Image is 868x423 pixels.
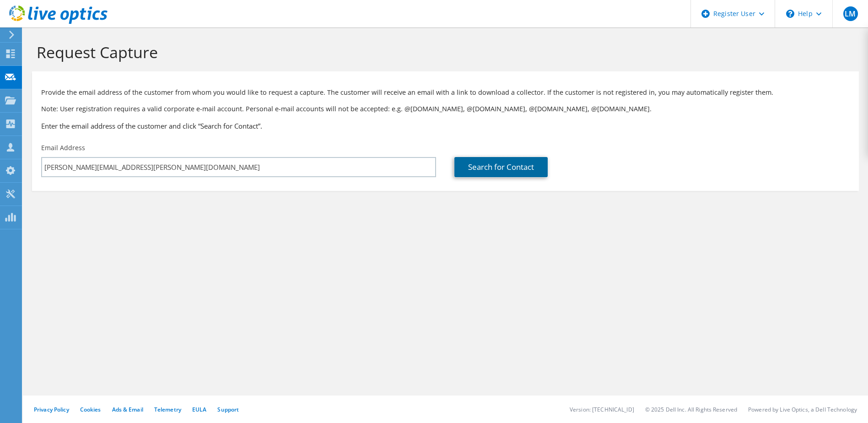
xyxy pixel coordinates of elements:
[217,406,239,413] a: Support
[41,143,85,152] label: Email Address
[34,406,69,413] a: Privacy Policy
[645,406,737,413] li: © 2025 Dell Inc. All Rights Reserved
[748,406,857,413] li: Powered by Live Optics, a Dell Technology
[112,406,143,413] a: Ads & Email
[192,406,206,413] a: EULA
[41,104,850,114] p: Note: User registration requires a valid corporate e-mail account. Personal e-mail accounts will ...
[41,87,850,98] p: Provide the email address of the customer from whom you would like to request a capture. The cust...
[80,406,101,413] a: Cookies
[41,121,850,131] h3: Enter the email address of the customer and click “Search for Contact”.
[154,406,181,413] a: Telemetry
[454,157,548,177] a: Search for Contact
[786,10,794,18] svg: \n
[37,43,850,62] h1: Request Capture
[570,406,634,413] li: Version: [TECHNICAL_ID]
[843,6,858,21] span: LM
